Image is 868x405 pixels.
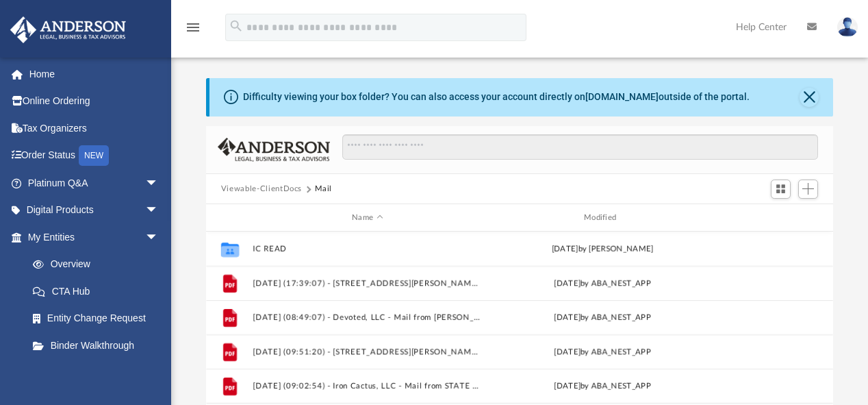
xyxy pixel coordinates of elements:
img: Anderson Advisors Platinum Portal [6,16,130,43]
i: menu [185,19,201,36]
a: Home [10,60,179,88]
a: Platinum Q&Aarrow_drop_down [10,169,179,197]
a: Online Ordering [10,88,179,115]
input: Search files and folders [342,134,819,160]
button: IC READ [253,245,482,254]
button: [DATE] (08:49:07) - Devoted, LLC - Mail from [PERSON_NAME] Fargo.pdf [253,313,482,322]
span: arrow_drop_down [145,169,173,197]
a: Binder Walkthrough [19,332,179,359]
button: Add [798,180,819,199]
a: Tax Organizers [10,114,179,142]
a: Order StatusNEW [10,142,179,170]
div: [DATE] by ABA_NEST_APP [488,346,717,358]
button: Switch to Grid View [771,180,791,199]
div: [DATE] by ABA_NEST_APP [488,278,717,290]
button: [DATE] (09:51:20) - [STREET_ADDRESS][PERSON_NAME], LLC - Mail from [PERSON_NAME] Fargo.pdf [253,347,482,356]
div: id [212,212,246,224]
div: [DATE] by [PERSON_NAME] [488,243,717,256]
div: Difficulty viewing your box folder? You can also access your account directly on outside of the p... [243,90,750,104]
span: arrow_drop_down [145,197,173,225]
a: CTA Hub [19,278,179,305]
img: User Pic [837,17,858,37]
a: Entity Change Request [19,305,179,332]
span: arrow_drop_down [145,223,173,251]
div: NEW [79,145,109,166]
div: Name [252,212,481,224]
button: Viewable-ClientDocs [221,183,302,195]
div: id [723,212,819,224]
a: Digital Productsarrow_drop_down [10,197,179,224]
div: [DATE] by ABA_NEST_APP [488,380,717,393]
div: [DATE] by ABA_NEST_APP [488,312,717,324]
a: menu [185,26,201,36]
button: [DATE] (09:02:54) - Iron Cactus, LLC - Mail from STATE OF [US_STATE] WITHHOLDING SVCS & COMPL MS ... [253,382,482,391]
button: [DATE] (17:39:07) - [STREET_ADDRESS][PERSON_NAME], LLC - Mail from [PERSON_NAME][GEOGRAPHIC_DATA]pdf [253,279,482,288]
a: [DOMAIN_NAME] [585,91,659,102]
button: Close [800,88,819,107]
i: search [229,19,244,34]
div: Modified [487,212,717,224]
a: Overview [19,251,179,278]
a: My Entitiesarrow_drop_down [10,223,179,251]
button: Mail [315,183,333,195]
a: My Blueprint [19,359,173,386]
